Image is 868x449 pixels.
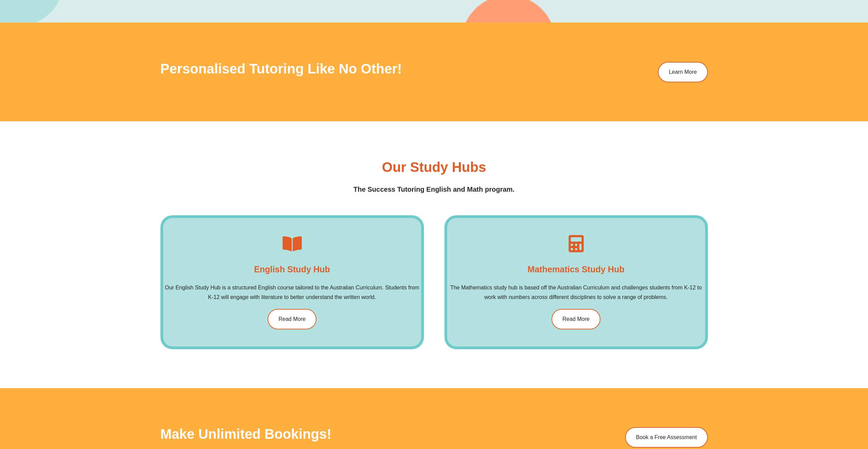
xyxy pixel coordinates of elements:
[528,262,624,276] h4: Mathematics Study Hub
[160,184,708,195] h4: The Success Tutoring English and Math program.
[447,283,705,302] p: The Mathematics study hub is based off the Australian Curriculum and challenges students from K-1...
[160,427,530,441] h3: Make Unlimited Bookings!
[552,309,600,329] a: Read More
[658,62,708,82] a: Learn More
[278,316,306,322] span: Read More
[160,62,530,76] h3: Personalised tutoring like no other!
[625,427,708,448] a: Book a Free Assessment
[669,69,697,75] span: Learn More
[754,372,868,449] iframe: Chat Widget
[163,283,421,302] p: Our English Study Hub is a structured English course tailored to the Australian Curriculum. Stude...
[268,309,316,329] a: Read More
[382,160,486,174] h3: Our Study Hubs
[254,262,330,276] h4: English Study Hub​
[562,316,590,322] span: Read More
[636,435,697,440] span: Book a Free Assessment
